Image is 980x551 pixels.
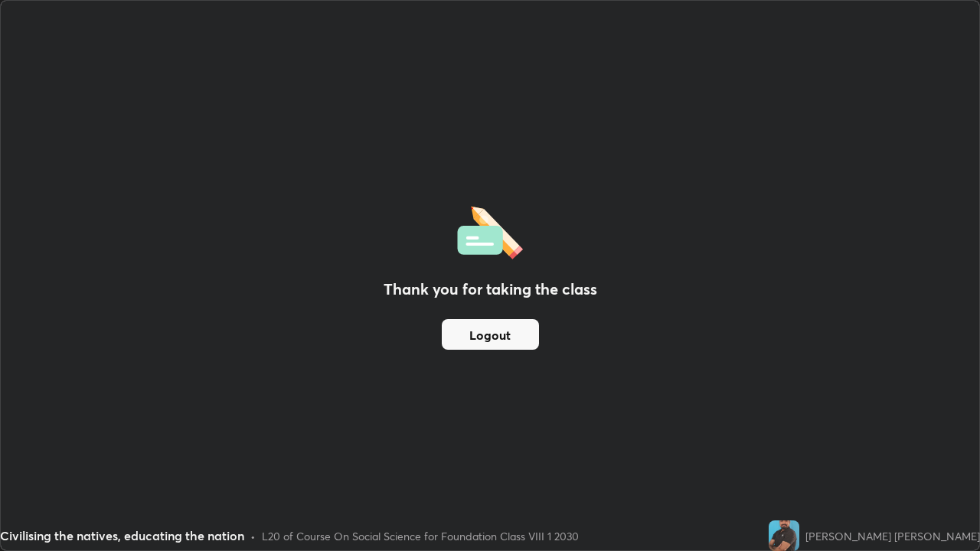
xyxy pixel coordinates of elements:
img: 658430e87ef346989a064bbfe695f8e0.jpg [769,520,799,551]
div: L20 of Course On Social Science for Foundation Class VIII 1 2030 [262,528,579,544]
button: Logout [442,319,539,350]
h2: Thank you for taking the class [384,278,597,301]
div: • [250,528,256,544]
img: offlineFeedback.1438e8b3.svg [457,201,523,259]
div: [PERSON_NAME] [PERSON_NAME] [805,528,980,544]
